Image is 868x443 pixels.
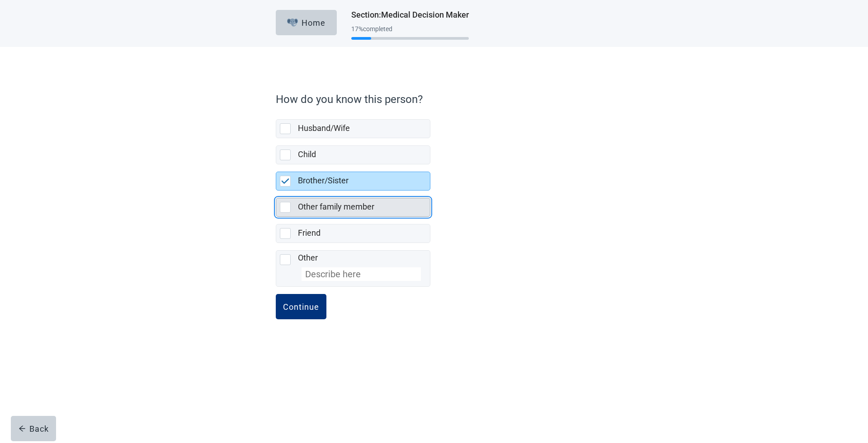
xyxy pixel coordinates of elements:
h1: Section : Medical Decision Maker [351,9,469,21]
img: Elephant [287,19,298,27]
p: How do you know this person? [276,91,588,107]
div: Back [19,424,49,433]
div: Husband/Wife, checkbox, not selected [276,119,430,138]
div: Friend, checkbox, not selected [276,224,430,243]
div: Home [287,18,326,27]
div: Brother/Sister, checkbox, selected [276,172,430,191]
label: Other [298,253,318,262]
div: Other, checkbox, not selected [276,250,430,287]
button: ElephantHome [276,10,337,35]
div: Continue [283,302,319,311]
div: Progress section [351,22,469,44]
div: Child, checkbox, not selected [276,145,430,164]
button: Continue [276,294,326,319]
div: 17 % completed [351,25,469,33]
label: Friend [298,228,321,238]
div: Other family member, checkbox, not selected [276,198,430,217]
label: Brother/Sister [298,176,349,185]
label: Other family member [298,202,374,211]
button: arrow-leftBack [11,416,56,441]
label: Husband/Wife [298,123,350,133]
input: Specify your other option [302,267,421,281]
label: Child [298,149,316,159]
span: arrow-left [19,425,26,432]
